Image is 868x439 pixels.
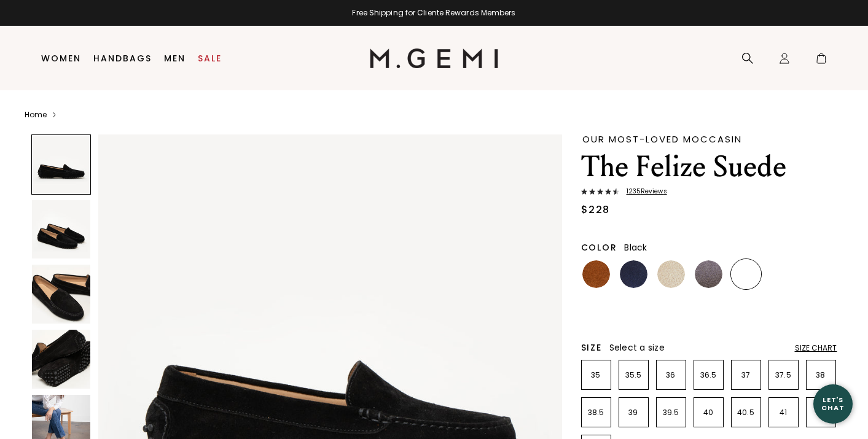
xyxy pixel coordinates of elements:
[620,260,647,288] img: Midnight Blue
[582,298,610,325] img: Leopard Print
[813,396,853,411] div: Let's Chat
[732,260,760,288] img: Black
[695,298,722,325] img: Olive
[770,260,797,288] img: Sunset Red
[32,265,91,324] img: The Felize Suede
[769,370,798,380] p: 37.5
[657,370,686,380] p: 36
[732,408,760,418] p: 40.5
[582,370,611,380] p: 35
[582,134,837,144] div: Our Most-Loved Moccasin
[732,298,760,325] img: Sunflower
[581,150,837,184] h1: The Felize Suede
[581,343,602,352] h2: Size
[41,53,81,63] a: Women
[620,298,647,325] img: Pistachio
[695,260,722,288] img: Gray
[657,298,685,325] img: Chocolate
[619,188,667,195] span: 1235 Review s
[581,188,837,198] a: 1235Reviews
[770,298,797,325] img: Burgundy
[694,408,723,418] p: 40
[25,110,47,120] a: Home
[657,260,685,288] img: Latte
[164,53,186,63] a: Men
[582,260,610,288] img: Saddle
[807,370,835,380] p: 38
[769,408,798,418] p: 41
[198,53,222,63] a: Sale
[795,343,837,353] div: Size Chart
[581,203,610,217] div: $228
[581,243,617,252] h2: Color
[807,408,835,418] p: 42
[32,200,91,259] img: The Felize Suede
[657,408,686,418] p: 39.5
[609,341,665,354] span: Select a size
[807,260,835,288] img: Mushroom
[370,49,498,68] img: M.Gemi
[582,408,611,418] p: 38.5
[93,53,152,63] a: Handbags
[32,330,91,389] img: The Felize Suede
[732,370,760,380] p: 37
[624,241,647,254] span: Black
[619,408,648,418] p: 39
[694,370,723,380] p: 36.5
[619,370,648,380] p: 35.5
